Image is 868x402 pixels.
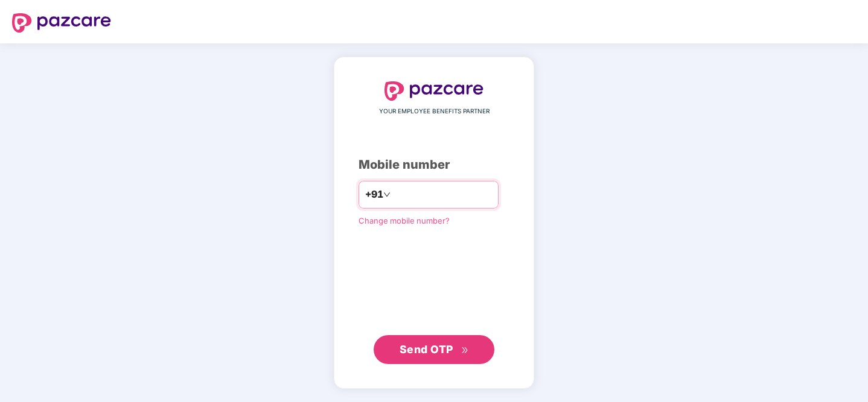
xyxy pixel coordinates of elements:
img: logo [385,81,483,101]
span: down [383,191,391,198]
span: Send OTP [400,343,453,356]
button: Send OTPdouble-right [374,335,494,364]
img: logo [12,13,111,33]
span: +91 [365,187,383,202]
span: YOUR EMPLOYEE BENEFITS PARTNER [379,107,490,116]
a: Change mobile number? [359,216,450,225]
div: Mobile number [359,155,509,174]
span: double-right [461,347,469,354]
